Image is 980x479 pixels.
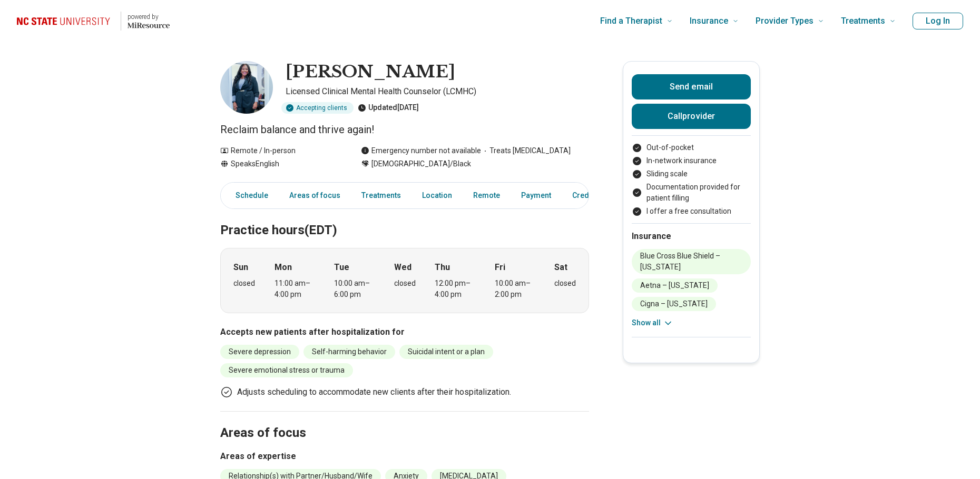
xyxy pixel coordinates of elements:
[399,345,493,359] li: Suicidal intent or a plan
[223,185,275,206] a: Schedule
[334,261,349,274] strong: Tue
[515,185,557,206] a: Payment
[632,230,751,243] h2: Insurance
[632,278,718,293] li: Aetna – [US_STATE]
[632,297,716,311] li: Cigna – [US_STATE]
[220,399,589,442] h2: Areas of focus
[416,185,458,206] a: Location
[220,248,589,313] div: When does the program meet?
[495,278,535,300] div: 10:00 am – 2:00 pm
[632,104,751,129] button: Callprovider
[286,85,589,98] p: Licensed Clinical Mental Health Counselor (LCMHC)
[632,206,751,217] li: I offer a free consultation
[841,14,885,28] span: Treatments
[303,345,395,359] li: Self-harming behavior
[554,278,576,289] div: closed
[233,278,255,289] div: closed
[220,450,589,463] h3: Areas of expertise
[286,61,455,83] h1: [PERSON_NAME]
[283,185,347,206] a: Areas of focus
[632,168,751,179] li: Sliding scale
[632,182,751,204] li: Documentation provided for patient filling
[394,261,411,274] strong: Wed
[361,145,481,156] div: Emergency number not available
[220,345,299,359] li: Severe depression
[632,74,751,99] button: Send email
[220,122,589,137] p: Reclaim balance and thrive again!
[756,14,814,28] span: Provider Types
[220,326,589,338] h3: Accepts new patients after hospitalization for
[467,185,506,206] a: Remote
[481,145,571,156] span: Treats [MEDICAL_DATA]
[220,61,273,114] img: Morgan Graves, Licensed Clinical Mental Health Counselor (LCMHC)
[913,13,963,29] button: Log In
[237,386,511,398] p: Adjusts scheduling to accommodate new clients after their hospitalization.
[394,278,416,289] div: closed
[275,261,292,274] strong: Mon
[334,278,375,300] div: 10:00 am – 6:00 pm
[600,14,662,28] span: Find a Therapist
[632,155,751,166] li: In-network insurance
[220,196,589,239] h2: Practice hours (EDT)
[554,261,567,274] strong: Sat
[632,249,751,274] li: Blue Cross Blue Shield – [US_STATE]
[233,261,248,274] strong: Sun
[220,145,340,156] div: Remote / In-person
[355,185,407,206] a: Treatments
[220,363,353,377] li: Severe emotional stress or trauma
[495,261,505,274] strong: Fri
[632,142,751,217] ul: Payment options
[220,158,340,169] div: Speaks English
[690,14,728,28] span: Insurance
[371,158,471,169] span: [DEMOGRAPHIC_DATA]/Black
[566,185,619,206] a: Credentials
[435,278,475,300] div: 12:00 pm – 4:00 pm
[435,261,450,274] strong: Thu
[275,278,315,300] div: 11:00 am – 4:00 pm
[358,102,419,114] div: Updated [DATE]
[128,13,170,21] p: powered by
[281,102,354,114] div: Accepting clients
[632,317,673,328] button: Show all
[632,142,751,153] li: Out-of-pocket
[17,4,170,38] a: Home page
